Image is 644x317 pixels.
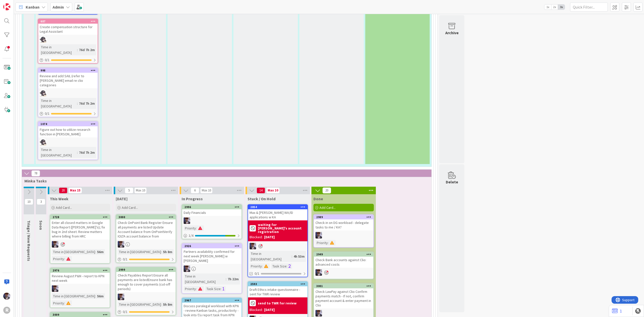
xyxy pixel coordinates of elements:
[182,217,242,224] div: ML
[50,268,110,284] div: 2976Review August P&N - report to KPN next week
[38,121,98,160] a: 1074Figure out how to utilize research function in [PERSON_NAME]KNTime in [GEOGRAPHIC_DATA]:76d 7...
[38,122,98,126] div: 1074
[50,214,110,264] a: 2728Enter all closed matters in Google Data Report ([PERSON_NAME]'s); fix bug in 2nd sheet. Revie...
[248,243,307,249] div: ML
[184,299,242,302] div: 2967
[40,90,46,96] img: KN
[328,240,329,246] span: :
[50,268,110,308] a: 2976Review August P&N - report to KPN next weekMLTime in [GEOGRAPHIC_DATA]:56mPriority:
[248,282,307,297] div: 2593Draft Ethics intake questionnaire - sent for TWR review
[182,243,242,294] a: 2926Partners availability confirmed for next week [PERSON_NAME] w [PERSON_NAME]MLTime in [GEOGRAP...
[446,179,458,185] div: Delete
[118,215,176,219] div: 3000
[125,187,133,193] span: 5
[78,101,96,106] div: 76d 7h 2m
[11,1,23,7] span: Support
[53,215,110,219] div: 2728
[53,313,110,316] div: 3009
[250,234,263,240] div: Blocked:
[255,271,259,276] span: 0/1
[38,19,98,64] a: 687Create compensation structure for Legal AssistantKNTime in [GEOGRAPHIC_DATA]:76d 7h 2m0/1
[52,293,95,299] div: Time in [GEOGRAPHIC_DATA]
[248,205,307,209] div: 2854
[248,286,307,297] div: Draft Ethics intake questionnaire - sent for TWR review
[52,249,95,255] div: Time in [GEOGRAPHIC_DATA]
[38,110,98,117] div: 0/1
[182,205,242,216] div: 2996Daily Financials
[53,269,110,272] div: 2976
[250,263,262,269] div: Priority
[612,308,622,314] a: 1
[78,47,96,53] div: 76d 7h 2m
[52,256,64,262] div: Priority
[264,307,275,312] div: [DATE]
[558,5,565,10] span: 3x
[313,214,374,248] a: 2989Check in on DG workload - delegate tasks to me / KA?MLPriority:
[77,101,78,106] span: :
[184,244,242,248] div: 2926
[262,263,263,269] span: :
[38,73,98,88] div: Review and add SAIL (refer to [PERSON_NAME] email re clio categories
[38,139,98,145] div: KN
[123,309,128,314] span: 0 / 1
[314,219,373,230] div: Check in on DG workload - delegate tasks to me / KA?
[3,307,10,314] div: R
[314,284,373,308] div: 3001Check LawPay against Clio Confirm payments match - If not, confirm payment account & enter pa...
[41,122,98,126] div: 1074
[315,232,322,239] img: ML
[116,256,176,262] div: 0/1
[38,68,98,88] div: 998Review and add SAIL (refer to [PERSON_NAME] email re clio categories
[182,205,242,209] div: 2996
[52,300,64,306] div: Priority
[122,205,138,210] span: Add Card...
[38,126,98,137] div: Figure out how to utilize research function in [PERSON_NAME]
[248,204,308,277] a: 2854Max & [PERSON_NAME] WA/ID applications w KAwaiting for [PERSON_NAME]'s account registrationBl...
[50,273,110,284] div: Review August P&N - report to KPN next week
[45,111,50,116] span: 0 / 1
[323,187,331,193] span: 20
[50,285,110,292] div: ML
[316,284,373,288] div: 3001
[292,254,306,259] div: 4h 53m
[41,20,98,23] div: 687
[314,215,373,230] div: 2989Check in on DG workload - delegate tasks to me / KA?
[248,282,307,286] div: 2593
[38,68,98,73] div: 998
[118,268,176,271] div: 2999
[50,241,110,248] div: ML
[292,254,292,259] span: :
[116,267,176,272] div: 2999
[38,36,98,43] div: KN
[70,189,80,192] div: Max 15
[313,252,374,279] a: 2949Check Bank accounts against Clio: advanced costsML
[248,209,307,220] div: Max & [PERSON_NAME] WA/ID applications w KA
[189,233,193,238] span: 1 / 4
[314,284,373,288] div: 3001
[184,217,190,224] img: ML
[184,286,196,292] div: Priority
[248,196,275,201] span: Stuck / On Hold
[264,234,275,240] div: [DATE]
[182,244,242,264] div: 2926Partners availability confirmed for next week [PERSON_NAME] w [PERSON_NAME]
[196,225,197,231] span: :
[45,57,50,63] span: 0 / 1
[268,189,278,192] div: Max 10
[59,187,67,193] span: 20
[50,268,110,273] div: 2976
[314,269,373,276] div: ML
[182,298,242,303] div: 2967
[118,249,161,255] div: Time in [GEOGRAPHIC_DATA]
[314,252,373,268] div: 2949Check Bank accounts against Clio: advanced costs
[544,5,551,10] span: 1x
[78,150,96,155] div: 76d 7h 2m
[37,199,45,205] span: 3
[118,241,124,248] img: ML
[116,267,176,292] div: 2999Check Payables Report Ensure all payments are listedEnsure bank has enough to cover payments ...
[570,3,608,12] input: Quick Filter...
[52,285,58,292] img: ML
[551,5,558,10] span: 2x
[50,196,68,201] span: This Week
[314,215,373,219] div: 2989
[41,69,98,72] div: 998
[123,257,128,262] span: 0 / 1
